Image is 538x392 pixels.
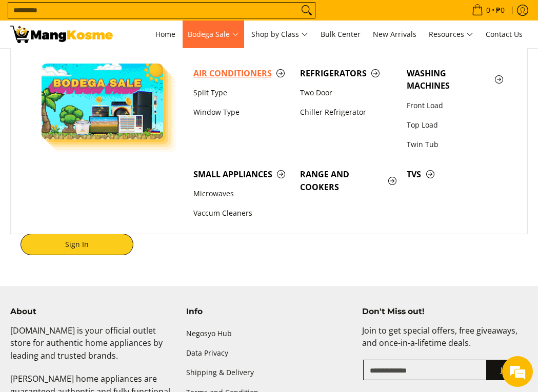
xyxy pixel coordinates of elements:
a: Chiller Refrigerator [295,102,402,122]
p: [DOMAIN_NAME] is your official outlet store for authentic home appliances by leading and trusted ... [10,324,176,373]
a: Bulk Center [315,20,366,48]
a: New Arrivals [368,20,422,48]
a: Microwaves [188,184,295,203]
a: Twin Tub [402,135,508,154]
span: Small Appliances [193,168,290,181]
span: ₱0 [494,7,506,14]
span: Bodega Sale [188,28,239,41]
a: Negosyo Hub [186,324,352,344]
a: Bodega Sale [183,20,244,48]
img: Account | Mang Kosme [10,26,113,43]
a: Window Type [188,102,295,122]
a: Top Load [402,115,508,135]
span: Refrigerators [300,67,396,80]
span: • [469,5,508,16]
a: Resources [424,20,479,48]
span: Washing Machines [407,67,503,93]
nav: Main Menu [123,20,528,48]
h4: About [10,306,176,317]
a: Two Door [295,83,402,102]
span: 0 [485,7,492,14]
span: Bulk Center [321,29,361,39]
h4: Info [186,306,352,317]
a: Contact Us [481,20,528,48]
h4: Don't Miss out! [362,306,528,317]
button: Sign In [21,234,133,255]
span: New Arrivals [373,29,416,39]
a: Home [150,20,181,48]
span: Home [155,29,175,39]
span: TVs [407,168,503,181]
a: Washing Machines [402,64,508,96]
a: Front Load [402,96,508,115]
a: Small Appliances [188,164,295,184]
a: TVs [402,164,508,184]
img: Bodega Sale [42,64,163,139]
a: Split Type [188,83,295,102]
a: Vaccum Cleaners [188,203,295,223]
p: Join to get special offers, free giveaways, and once-in-a-lifetime deals. [362,324,528,360]
span: Air Conditioners [193,67,290,80]
span: Resources [429,28,473,41]
a: Shipping & Delivery [186,363,352,383]
span: Range and Cookers [300,168,396,194]
button: Join [486,360,528,380]
a: Data Privacy [186,344,352,363]
span: Shop by Class [251,28,308,41]
span: Contact Us [486,29,523,39]
a: Air Conditioners [188,64,295,83]
button: Search [298,3,315,18]
a: Shop by Class [246,20,313,48]
a: Range and Cookers [295,164,402,197]
a: Refrigerators [295,64,402,83]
